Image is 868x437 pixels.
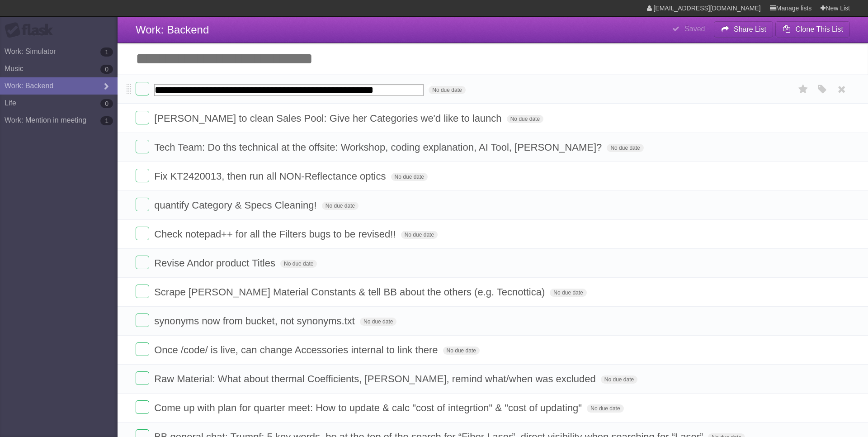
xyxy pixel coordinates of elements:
span: synonyms now from bucket, not synonyms.txt [154,315,357,327]
b: Clone This List [795,25,843,33]
span: Scrape [PERSON_NAME] Material Constants & tell BB about the others (e.g. Tecnottica) [154,286,547,298]
span: No due date [429,86,465,94]
span: No due date [607,144,643,152]
label: Done [136,342,149,356]
label: Done [136,111,149,124]
span: Check notepad++ for all the Filters bugs to be revised!! [154,228,398,240]
label: Done [136,313,149,327]
button: Share List [714,21,774,38]
span: No due date [401,231,438,239]
label: Done [136,198,149,211]
label: Done [136,285,149,298]
label: Done [136,169,149,182]
label: Done [136,371,149,385]
span: Come up with plan for quarter meet: How to update & calc "cost of integrtion" & "cost of updating" [154,402,584,413]
span: No due date [443,347,480,355]
b: 0 [100,99,113,108]
label: Done [136,400,149,414]
b: Share List [734,25,766,33]
span: No due date [550,289,586,297]
span: No due date [601,375,637,384]
b: Saved [684,25,705,33]
span: Raw Material: What about thermal Coefficients, [PERSON_NAME], remind what/when was excluded [154,373,598,385]
span: No due date [507,115,543,123]
span: quantify Category & Specs Cleaning! [154,199,319,211]
span: Once /code/ is live, can change Accessories internal to link there [154,344,440,356]
label: Done [136,256,149,269]
b: 0 [100,65,113,74]
b: 1 [100,47,113,57]
span: Revise Andor product Titles [154,257,278,269]
span: Tech Team: Do ths technical at the offsite: Workshop, coding explanation, AI Tool, [PERSON_NAME]? [154,142,604,153]
span: No due date [587,404,623,413]
span: No due date [322,202,359,210]
button: Clone This List [775,21,850,38]
span: [PERSON_NAME] to clean Sales Pool: Give her Categories we'd like to launch [154,113,504,124]
div: Flask [5,22,59,38]
span: No due date [391,173,428,181]
label: Star task [795,82,812,97]
label: Done [136,227,149,240]
label: Done [136,140,149,153]
label: Done [136,82,149,95]
span: Fix KT2420013, then run all NON-Reflectance optics [154,171,388,182]
b: 1 [100,116,113,125]
span: No due date [280,260,317,268]
span: No due date [360,318,396,326]
span: Work: Backend [136,24,209,36]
